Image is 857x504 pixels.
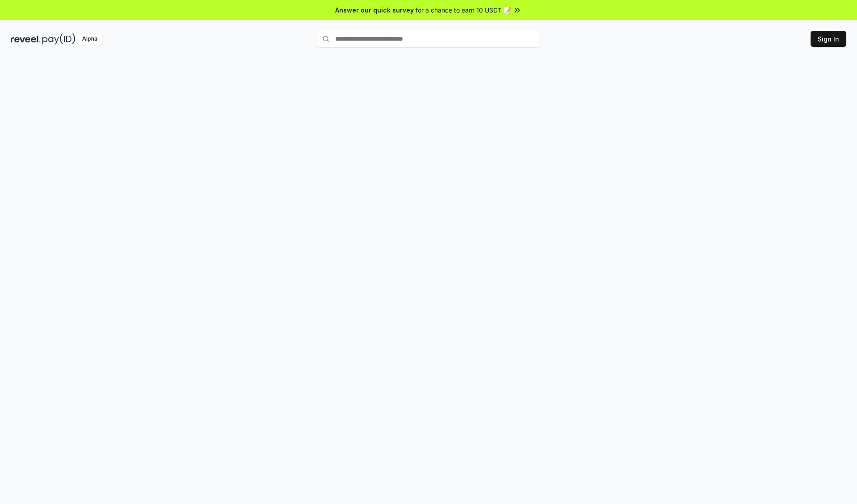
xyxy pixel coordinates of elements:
img: reveel_dark [11,33,41,45]
span: for a chance to earn 10 USDT 📝 [416,5,511,15]
img: pay_id [42,33,75,45]
div: Alpha [77,33,102,45]
button: Sign In [811,31,846,47]
span: Answer our quick survey [335,5,414,15]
